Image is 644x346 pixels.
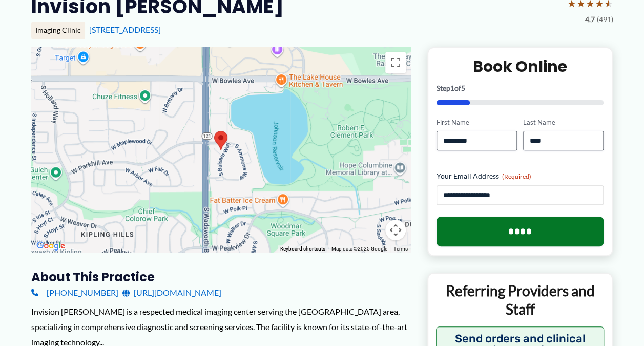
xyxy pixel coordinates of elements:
[585,13,595,26] span: 4.7
[34,239,68,253] img: Google
[461,84,465,92] span: 5
[502,172,531,180] span: (Required)
[437,85,604,92] p: Step of
[31,269,411,285] h3: About this practice
[385,220,406,240] button: Map camera controls
[385,52,406,73] button: Toggle fullscreen view
[437,171,604,181] label: Your Email Address
[280,245,325,253] button: Keyboard shortcuts
[89,25,161,34] a: [STREET_ADDRESS]
[523,118,604,127] label: Last Name
[393,246,408,252] a: Terms (opens in new tab)
[31,285,118,300] a: [PHONE_NUMBER]
[122,285,221,300] a: [URL][DOMAIN_NAME]
[437,118,517,127] label: First Name
[450,84,454,92] span: 1
[34,239,68,253] a: Open this area in Google Maps (opens a new window)
[437,56,604,76] h2: Book Online
[436,281,605,319] p: Referring Providers and Staff
[31,22,85,39] div: Imaging Clinic
[331,246,387,252] span: Map data ©2025 Google
[597,13,613,26] span: (491)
